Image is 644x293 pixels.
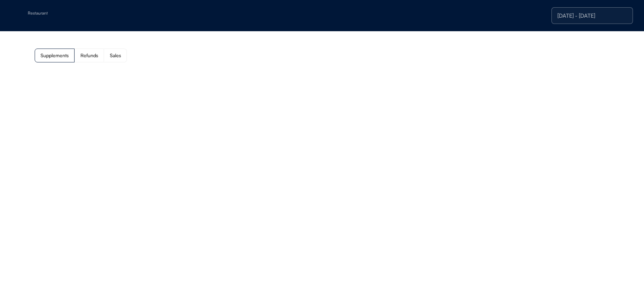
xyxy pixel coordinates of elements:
[557,13,627,18] div: [DATE] - [DATE]
[80,53,98,58] div: Refunds
[14,10,25,21] img: yH5BAEAAAAALAAAAAABAAEAAAIBRAA7
[41,53,69,58] div: Supplements
[110,53,121,58] div: Sales
[28,11,115,15] div: Restaurant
